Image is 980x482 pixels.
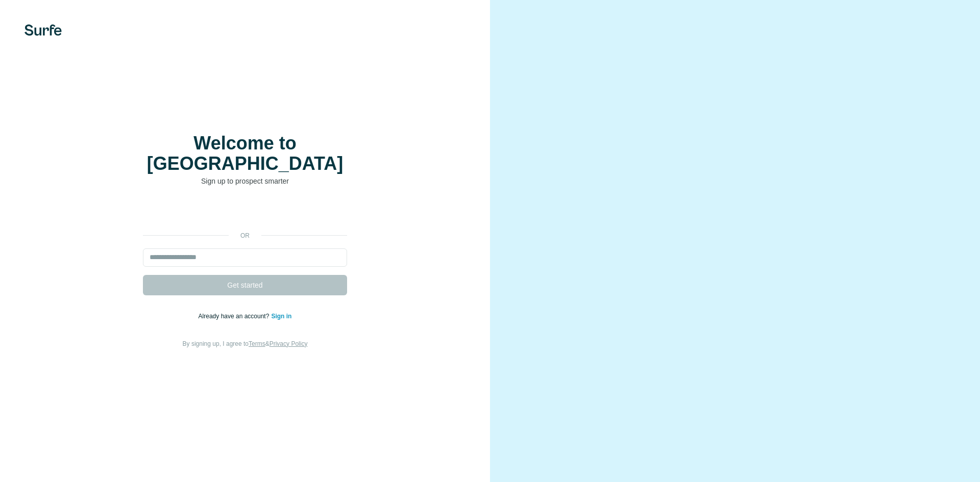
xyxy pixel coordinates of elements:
[271,313,291,320] a: Sign in
[269,340,308,347] a: Privacy Policy
[249,340,265,347] a: Terms
[183,340,308,347] span: By signing up, I agree to &
[138,201,352,224] iframe: Sign in with Google Button
[143,133,347,174] h1: Welcome to [GEOGRAPHIC_DATA]
[143,176,347,186] p: Sign up to prospect smarter
[24,24,62,36] img: Surfe's logo
[229,231,261,240] p: or
[199,313,272,320] span: Already have an account?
